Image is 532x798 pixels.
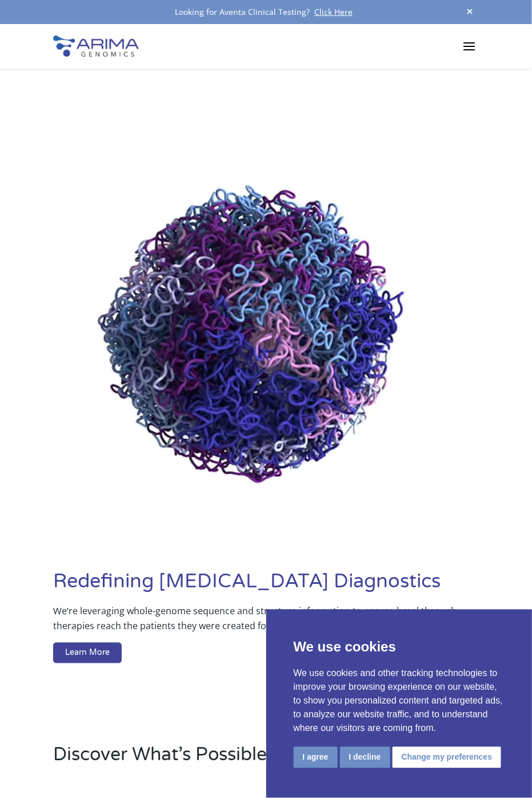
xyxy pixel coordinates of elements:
[53,569,479,604] h1: Redefining [MEDICAL_DATA] Diagnostics
[294,747,338,768] button: I agree
[53,5,479,19] div: Looking for Aventa Clinical Testing?
[53,35,139,57] img: Arima-Genomics-logo
[393,747,502,768] button: Change my preferences
[294,667,505,736] p: We use cookies and other tracking technologies to improve your browsing experience on our website...
[53,604,479,643] p: We’re leveraging whole-genome sequence and structure information to ensure breakthrough therapies...
[53,742,479,777] h2: Discover What’s Possible
[53,643,122,663] a: Learn More
[294,637,505,658] p: We use cookies
[310,6,357,17] a: Click Here
[340,747,390,768] button: I decline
